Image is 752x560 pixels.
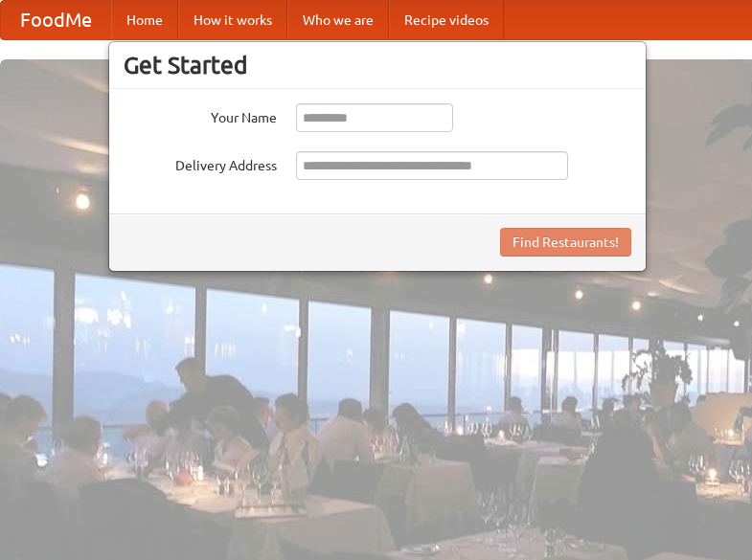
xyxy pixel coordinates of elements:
[124,151,277,175] label: Delivery Address
[1,1,111,39] a: FoodMe
[124,103,277,127] label: Your Name
[500,228,631,257] button: Find Restaurants!
[389,1,504,39] a: Recipe videos
[178,1,287,39] a: How it works
[124,51,631,79] h3: Get Started
[287,1,389,39] a: Who we are
[111,1,178,39] a: Home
